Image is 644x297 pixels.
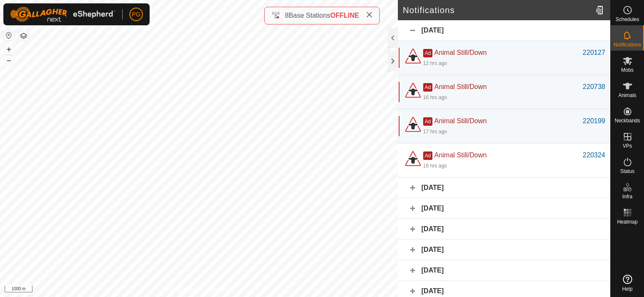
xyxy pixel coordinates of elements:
[618,93,636,98] span: Animals
[4,30,14,40] button: Reset Map
[434,151,486,159] span: Animal Still/Down
[398,178,610,198] div: [DATE]
[434,117,486,124] span: Animal Still/Down
[617,219,638,224] span: Heatmap
[4,44,14,54] button: +
[398,260,610,281] div: [DATE]
[434,83,486,90] span: Animal Still/Down
[19,31,29,41] button: Map Layers
[423,151,433,160] span: Ad
[207,286,232,294] a: Contact Us
[423,83,433,92] span: Ad
[423,117,433,126] span: Ad
[623,143,632,148] span: VPs
[403,5,592,15] h2: Notifications
[423,128,447,135] div: 17 hrs ago
[398,198,610,219] div: [DATE]
[423,49,433,57] span: Ad
[423,59,447,67] div: 12 hrs ago
[434,49,486,56] span: Animal Still/Down
[614,42,641,47] span: Notifications
[621,67,633,73] span: Mobs
[132,10,140,19] span: PG
[583,48,605,58] div: 220127
[620,169,634,174] span: Status
[285,12,289,19] span: 8
[614,118,640,123] span: Neckbands
[4,55,14,65] button: –
[289,12,330,19] span: Base Stations
[398,20,610,41] div: [DATE]
[423,162,447,170] div: 18 hrs ago
[423,94,447,101] div: 16 hrs ago
[622,194,632,199] span: Infra
[330,12,359,19] span: OFFLINE
[615,17,639,22] span: Schedules
[10,7,115,22] img: Gallagher Logo
[611,271,644,295] a: Help
[622,286,633,292] span: Help
[398,240,610,260] div: [DATE]
[583,150,605,160] div: 220324
[583,82,605,92] div: 220738
[398,219,610,240] div: [DATE]
[583,116,605,126] div: 220199
[166,286,197,294] a: Privacy Policy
